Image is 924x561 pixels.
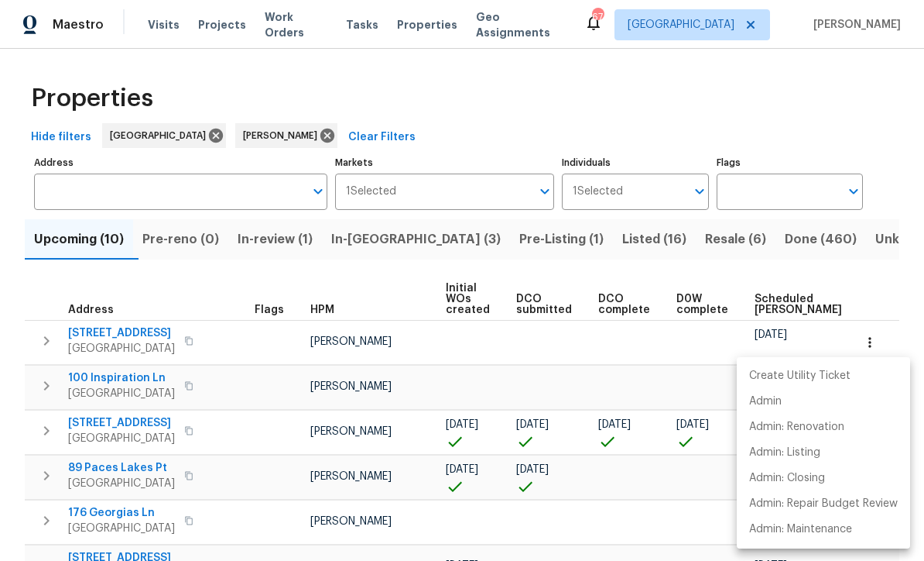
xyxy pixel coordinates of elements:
p: Admin [749,394,782,410]
p: Create Utility Ticket [749,368,850,384]
p: Admin: Closing [749,470,825,487]
p: Admin: Listing [749,445,820,461]
p: Admin: Renovation [749,419,844,435]
p: Admin: Maintenance [749,521,852,538]
p: Admin: Repair Budget Review [749,496,898,512]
